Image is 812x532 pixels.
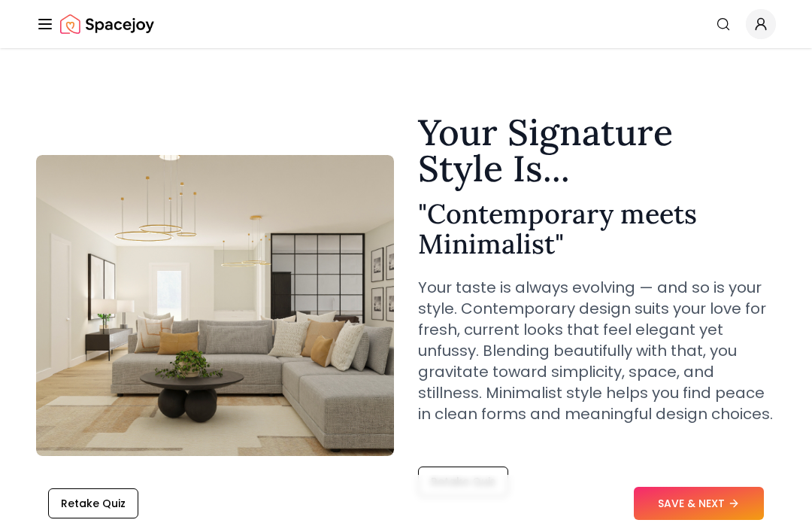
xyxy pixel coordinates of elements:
img: Contemporary meets Minimalist Style Example [36,155,394,456]
button: Retake Quiz [48,488,138,518]
a: Spacejoy [60,9,154,39]
button: SAVE & NEXT [634,487,764,520]
button: Retake Quiz [418,467,508,497]
h1: Your Signature Style Is... [418,114,776,187]
h2: " Contemporary meets Minimalist " [418,199,776,259]
img: Spacejoy Logo [60,9,154,39]
p: Your taste is always evolving — and so is your style. Contemporary design suits your love for fre... [418,277,776,424]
